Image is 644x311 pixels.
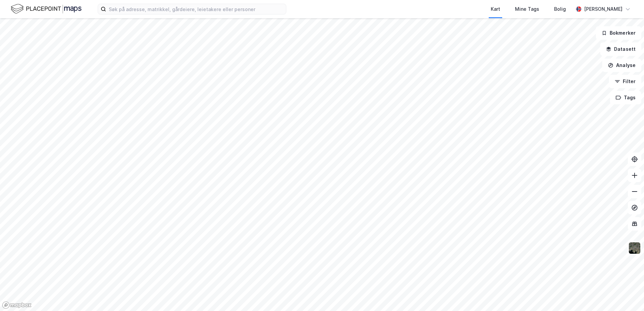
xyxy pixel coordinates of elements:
[554,5,566,13] div: Bolig
[515,5,539,13] div: Mine Tags
[602,59,641,72] button: Analyse
[628,242,641,254] img: 9k=
[584,5,622,13] div: [PERSON_NAME]
[11,3,82,15] img: logo.f888ab2527a4732fd821a326f86c7f29.svg
[106,4,286,14] input: Søk på adresse, matrikkel, gårdeiere, leietakere eller personer
[609,75,641,88] button: Filter
[2,301,32,309] a: Mapbox homepage
[596,26,641,40] button: Bokmerker
[610,91,641,104] button: Tags
[600,42,641,56] button: Datasett
[610,279,644,311] iframe: Chat Widget
[491,5,500,13] div: Kart
[610,279,644,311] div: Kontrollprogram for chat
